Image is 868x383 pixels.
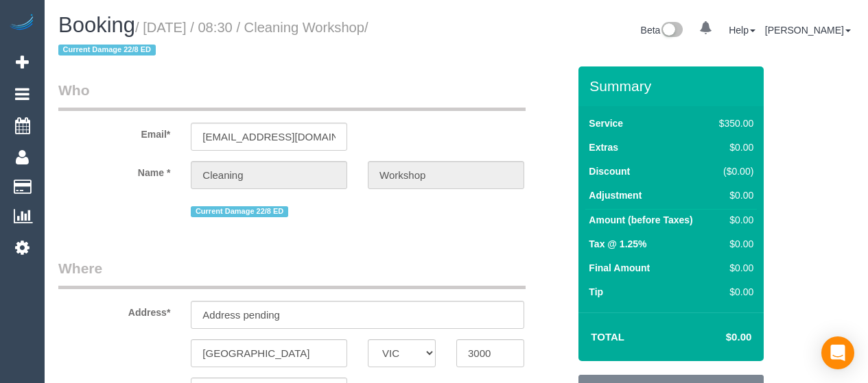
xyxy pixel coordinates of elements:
div: Open Intercom Messenger [821,336,854,369]
div: $0.00 [714,285,753,299]
a: Beta [641,25,683,36]
h4: $0.00 [685,332,751,343]
label: Final Amount [589,261,650,275]
div: $0.00 [714,237,753,251]
input: Email* [191,123,347,151]
label: Amount (before Taxes) [589,213,692,227]
div: $350.00 [714,116,753,130]
a: Help [729,25,755,36]
span: Current Damage 22/8 ED [191,206,288,217]
span: Booking [58,13,135,37]
label: Address* [48,301,180,319]
label: Tip [589,285,603,299]
label: Tax @ 1.25% [589,237,646,251]
div: $0.00 [714,140,753,154]
legend: Who [58,80,526,111]
img: Automaid Logo [8,14,36,33]
h3: Summary [589,78,757,94]
a: [PERSON_NAME] [765,25,851,36]
label: Service [589,116,623,130]
input: First Name* [191,161,347,189]
div: ($0.00) [714,164,753,178]
strong: Total [591,331,624,343]
label: Adjustment [589,188,642,202]
input: Post Code* [456,339,524,367]
img: New interface [660,22,683,40]
label: Discount [589,164,630,178]
div: $0.00 [714,213,753,227]
div: $0.00 [714,261,753,275]
div: $0.00 [714,188,753,202]
small: / [DATE] / 08:30 / Cleaning Workshop [58,20,368,58]
span: / [58,20,368,58]
label: Email* [48,123,180,141]
legend: Where [58,258,526,289]
label: Extras [589,140,618,154]
input: Suburb* [191,339,347,367]
label: Name * [48,161,180,180]
input: Last Name* [368,161,524,189]
span: Current Damage 22/8 ED [58,45,156,55]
